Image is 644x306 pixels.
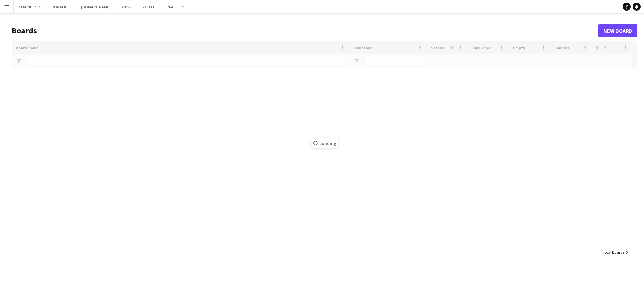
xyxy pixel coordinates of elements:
[116,0,137,13] button: AruVR
[311,138,338,148] span: Loading
[598,24,637,37] a: New Board
[12,26,598,36] h1: Boards
[75,0,116,13] button: [DOMAIN_NAME]
[14,0,46,13] button: SERENDIPITY
[46,0,75,13] button: BONAFIDE
[137,0,161,13] button: 2XCEED
[625,250,627,255] span: 0
[603,250,624,255] span: Total Boards
[603,246,627,259] div: :
[161,0,179,13] button: RAA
